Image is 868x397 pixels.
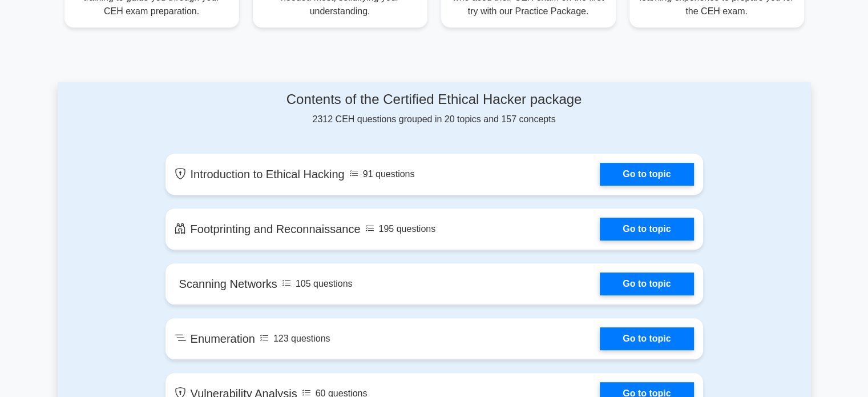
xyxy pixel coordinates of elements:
[600,272,693,295] a: Go to topic
[165,91,703,126] div: 2312 CEH questions grouped in 20 topics and 157 concepts
[600,327,693,350] a: Go to topic
[600,163,693,186] a: Go to topic
[600,218,693,240] a: Go to topic
[165,91,703,108] h4: Contents of the Certified Ethical Hacker package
